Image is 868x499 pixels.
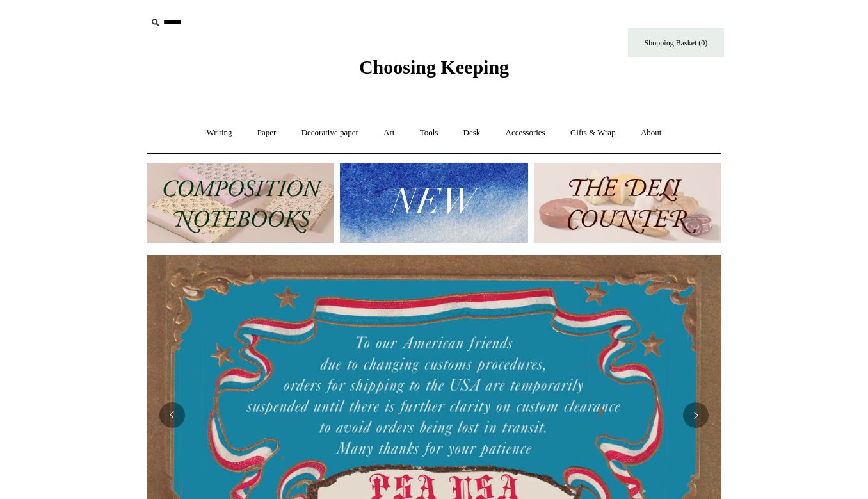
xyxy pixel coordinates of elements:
[195,116,244,150] a: Writing
[359,56,509,78] span: Choosing Keeping
[494,116,557,150] a: Accessories
[408,116,450,150] a: Tools
[340,163,527,243] img: New.jpg__PID:f73bdf93-380a-4a35-bcfe-7823039498e1
[359,67,509,76] a: Choosing Keeping
[628,28,724,57] a: Shopping Basket (0)
[159,402,185,428] button: Previous
[629,116,673,150] a: About
[683,402,709,428] button: Next
[559,116,627,150] a: Gifts & Wrap
[290,116,370,150] a: Decorative paper
[147,163,334,243] img: 202302 Composition ledgers.jpg__PID:69722ee6-fa44-49dd-a067-31375e5d54ec
[372,116,406,150] a: Art
[534,163,721,243] img: The Deli Counter
[246,116,288,150] a: Paper
[452,116,492,150] a: Desk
